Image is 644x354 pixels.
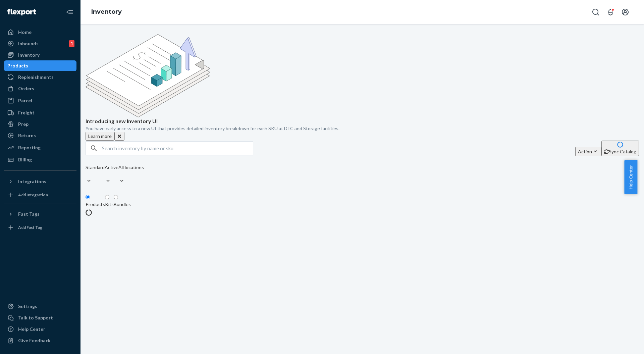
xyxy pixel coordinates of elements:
a: Settings [4,301,76,312]
div: Products [86,201,105,208]
button: Help Center [624,160,637,194]
input: Search inventory by name or sku [102,142,253,155]
div: Help Center [18,326,45,333]
a: Help Center [4,324,76,335]
div: Add Fast Tag [18,224,42,230]
a: Billing [4,154,76,165]
input: Products [86,195,90,199]
div: Parcel [18,97,32,104]
div: Kits [105,201,114,208]
a: Orders [4,83,76,94]
div: All locations [118,164,144,171]
a: Reporting [4,142,76,153]
a: Talk to Support [4,312,76,323]
button: Open notifications [604,5,617,19]
div: Returns [18,132,36,139]
input: Bundles [114,195,118,199]
p: You have early access to a new UI that provides detailed inventory breakdown for each SKU at DTC ... [86,125,639,132]
button: Integrations [4,176,76,187]
button: Sync Catalog [601,141,639,156]
a: Replenishments [4,72,76,83]
div: Reporting [18,144,41,151]
div: Freight [18,109,35,116]
a: Inventory [4,50,76,60]
div: Active [105,164,118,171]
div: Give Feedback [18,337,51,344]
img: new-reports-banner-icon.82668bd98b6a51aee86340f2a7b77ae3.png [86,34,210,117]
div: Products [7,62,28,69]
ol: breadcrumbs [86,2,127,22]
input: Standard [86,171,86,178]
button: Close [114,132,124,141]
button: Close Navigation [63,5,76,19]
div: 1 [69,40,74,47]
div: Standard [86,164,105,171]
div: Inventory [18,52,40,58]
div: Replenishments [18,74,54,81]
input: Active [105,171,105,178]
button: Give Feedback [4,335,76,346]
a: Returns [4,130,76,141]
img: Flexport logo [7,9,36,15]
button: Action [575,147,601,156]
div: Inbounds [18,40,39,47]
div: Settings [18,303,37,310]
div: Home [18,29,32,36]
a: Products [4,60,76,71]
div: Bundles [114,201,131,208]
button: Learn more [86,132,114,141]
div: Prep [18,121,29,128]
div: Fast Tags [18,211,40,217]
button: Fast Tags [4,209,76,219]
div: Add Integration [18,192,48,198]
div: Action [578,148,599,155]
div: Orders [18,85,34,92]
a: Prep [4,119,76,130]
a: Inventory [91,8,122,15]
a: Freight [4,107,76,118]
div: Talk to Support [18,314,53,321]
div: Integrations [18,178,46,185]
a: Add Fast Tag [4,222,76,233]
input: Kits [105,195,109,199]
a: Home [4,27,76,38]
p: Introducing new Inventory UI [86,117,639,125]
a: Parcel [4,95,76,106]
button: Open Search Box [589,5,602,19]
div: Billing [18,156,32,163]
a: Add Integration [4,190,76,200]
button: Open account menu [619,5,632,19]
a: Inbounds1 [4,38,76,49]
input: All locations [118,171,119,178]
